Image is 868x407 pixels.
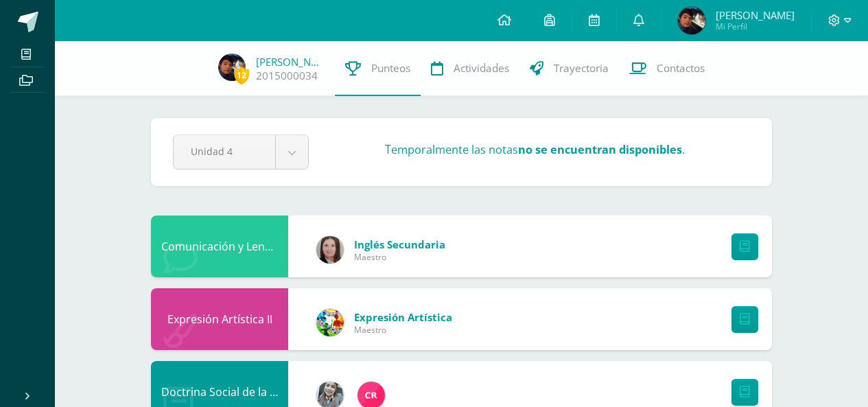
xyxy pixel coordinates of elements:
[354,237,445,251] span: Inglés Secundaria
[174,135,308,169] a: Unidad 4
[234,67,249,84] span: 12
[354,324,452,336] span: Maestro
[335,41,421,96] a: Punteos
[191,135,258,167] span: Unidad 4
[151,288,288,350] div: Expresión Artística II
[256,55,325,69] a: [PERSON_NAME]
[354,310,452,324] span: Expresión Artística
[554,61,609,75] span: Trayectoria
[256,69,318,83] a: 2015000034
[518,142,682,157] strong: no se encuentran disponibles
[354,251,445,263] span: Maestro
[519,41,619,96] a: Trayectoria
[385,142,685,157] h3: Temporalmente las notas .
[716,8,795,22] span: [PERSON_NAME]
[454,61,509,75] span: Actividades
[619,41,715,96] a: Contactos
[421,41,519,96] a: Actividades
[678,7,705,34] img: 7d90ce9fecc05e4bf0bae787e936f821.png
[218,54,246,81] img: 7d90ce9fecc05e4bf0bae787e936f821.png
[151,216,288,277] div: Comunicación y Lenguaje L3 Inglés
[316,236,344,264] img: 8af0450cf43d44e38c4a1497329761f3.png
[316,309,344,336] img: 159e24a6ecedfdf8f489544946a573f0.png
[371,61,410,75] span: Punteos
[657,61,705,75] span: Contactos
[716,21,795,32] span: Mi Perfil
